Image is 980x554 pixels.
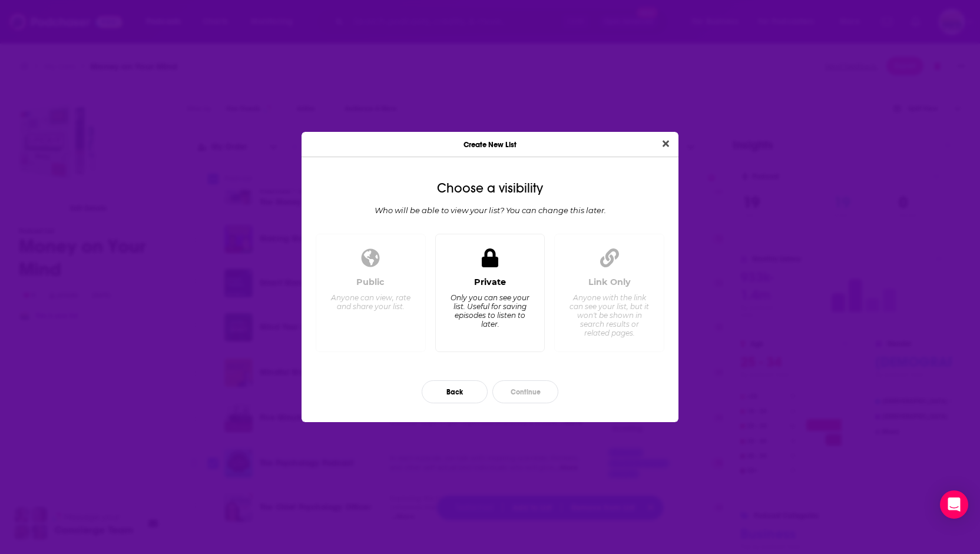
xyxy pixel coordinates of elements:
[588,277,631,287] div: Link Only
[492,380,558,403] button: Continue
[569,293,650,337] div: Anyone with the link can see your list, but it won't be shown in search results or related pages.
[474,277,506,287] div: Private
[658,137,674,151] button: Close
[330,293,411,311] div: Anyone can view, rate and share your list.
[302,132,678,157] div: Create New List
[940,490,968,519] div: Open Intercom Messenger
[311,205,669,215] div: Who will be able to view your list? You can change this later.
[311,181,669,196] div: Choose a visibility
[422,380,488,403] button: Back
[356,277,385,287] div: Public
[449,293,530,329] div: Only you can see your list. Useful for saving episodes to listen to later.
